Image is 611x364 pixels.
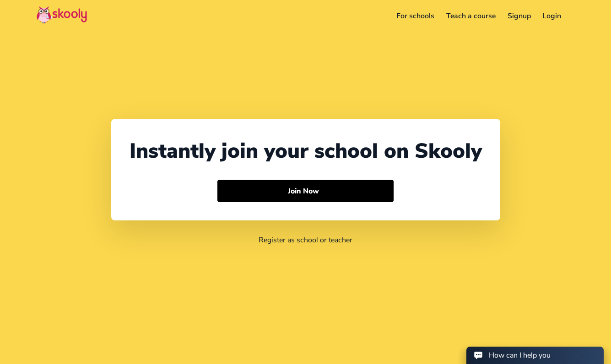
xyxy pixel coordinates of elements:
div: Instantly join your school on Skooly [130,137,482,165]
a: For schools [391,9,441,23]
img: Skooly [37,6,87,24]
a: Signup [502,9,537,23]
a: Teach a course [440,9,502,23]
button: Join Now [217,180,394,203]
a: Login [536,9,567,23]
a: Register as school or teacher [259,235,352,245]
